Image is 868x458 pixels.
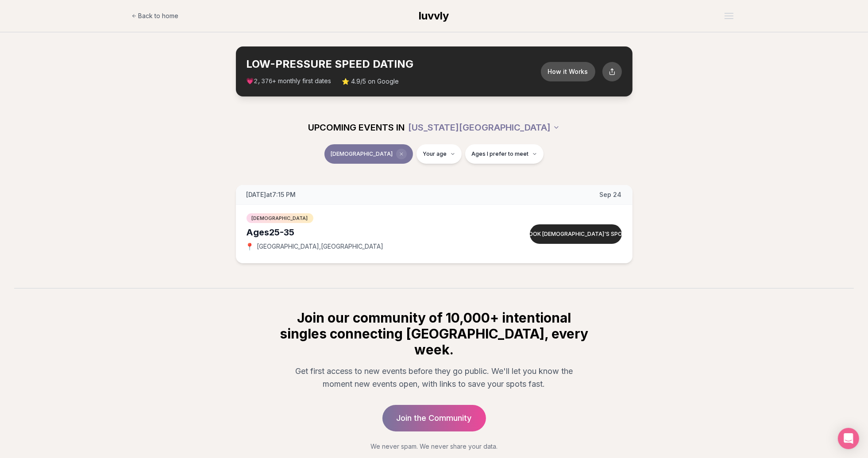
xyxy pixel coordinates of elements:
span: [GEOGRAPHIC_DATA] , [GEOGRAPHIC_DATA] [257,242,384,251]
span: Clear event type filter [396,149,407,159]
p: Get first access to new events before they go public. We'll let you know the moment new events op... [285,365,583,391]
span: 2,376 [254,78,273,85]
button: Open menu [721,9,737,23]
button: Book [DEMOGRAPHIC_DATA]'s spot [530,224,622,244]
div: Ages 25-35 [247,226,496,239]
span: Sep 24 [600,190,622,199]
span: [DEMOGRAPHIC_DATA] [331,150,393,158]
span: ⭐ 4.9/5 on Google [342,77,399,86]
button: [US_STATE][GEOGRAPHIC_DATA] [409,118,560,137]
button: [DEMOGRAPHIC_DATA]Clear event type filter [324,144,413,164]
span: 💗 + monthly first dates [247,77,332,86]
span: 📍 [247,243,254,250]
span: Your age [423,150,447,158]
span: Ages I prefer to meet [471,150,529,158]
h2: LOW-PRESSURE SPEED DATING [247,57,541,71]
button: Ages I prefer to meet [465,144,544,164]
span: UPCOMING EVENTS IN [309,121,405,134]
span: [DEMOGRAPHIC_DATA] [247,213,313,223]
span: luvvly [419,9,449,22]
div: Open Intercom Messenger [838,428,859,449]
h2: Join our community of 10,000+ intentional singles connecting [GEOGRAPHIC_DATA], every week. [278,310,590,358]
span: [DATE] at 7:15 PM [247,190,296,199]
a: Join the Community [382,405,486,431]
span: Back to home [139,12,179,20]
a: luvvly [419,9,449,23]
button: Your age [417,144,462,164]
button: How it Works [541,62,595,81]
a: Back to home [131,7,179,25]
p: We never spam. We never share your data. [278,442,590,451]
